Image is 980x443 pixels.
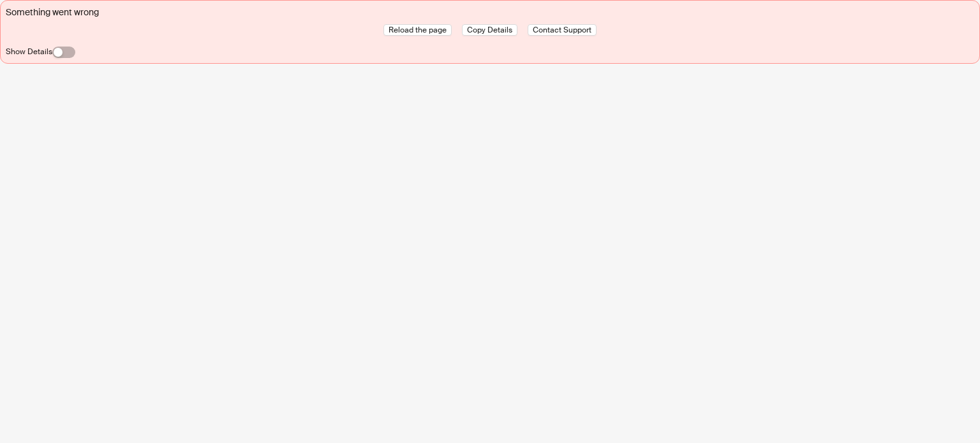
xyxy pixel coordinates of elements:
button: Contact Support [528,24,597,36]
div: Something went wrong [6,6,974,19]
button: Copy Details [462,24,517,36]
label: Show Details [6,47,52,57]
span: Contact Support [533,25,591,35]
button: Reload the page [383,24,452,36]
span: Copy Details [467,25,512,35]
span: Reload the page [389,25,447,35]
